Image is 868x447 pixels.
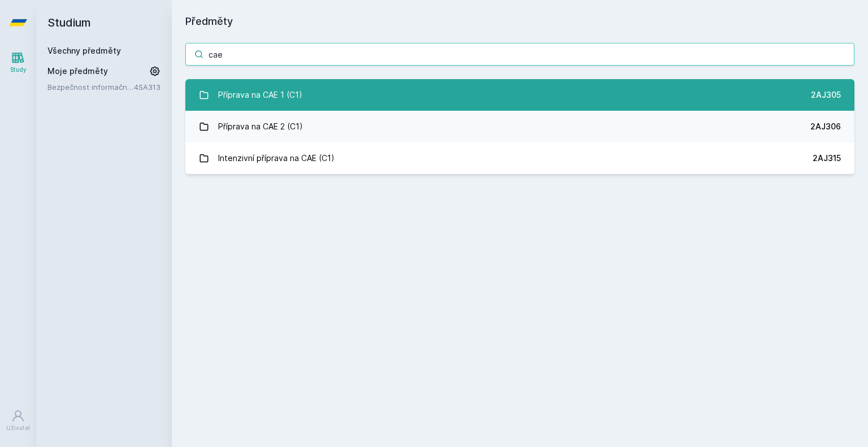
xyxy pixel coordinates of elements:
[2,403,34,438] a: Uživatel
[218,84,302,106] div: Příprava na CAE 1 (C1)
[185,43,854,66] input: Název nebo ident předmětu…
[813,153,841,164] div: 2AJ315
[218,147,335,170] div: Intenzivní příprava na CAE (C1)
[47,81,134,93] a: Bezpečnost informačních systémů
[47,66,108,77] span: Moje předměty
[2,45,34,80] a: Study
[6,424,30,432] div: Uživatel
[185,79,854,111] a: Příprava na CAE 1 (C1) 2AJ305
[10,66,27,74] div: Study
[185,14,854,29] h1: Předměty
[185,142,854,174] a: Intenzivní příprava na CAE (C1) 2AJ315
[218,115,303,138] div: Příprava na CAE 2 (C1)
[47,46,121,55] a: Všechny předměty
[134,83,160,92] a: 4SA313
[810,121,841,132] div: 2AJ306
[811,89,841,101] div: 2AJ305
[185,111,854,142] a: Příprava na CAE 2 (C1) 2AJ306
